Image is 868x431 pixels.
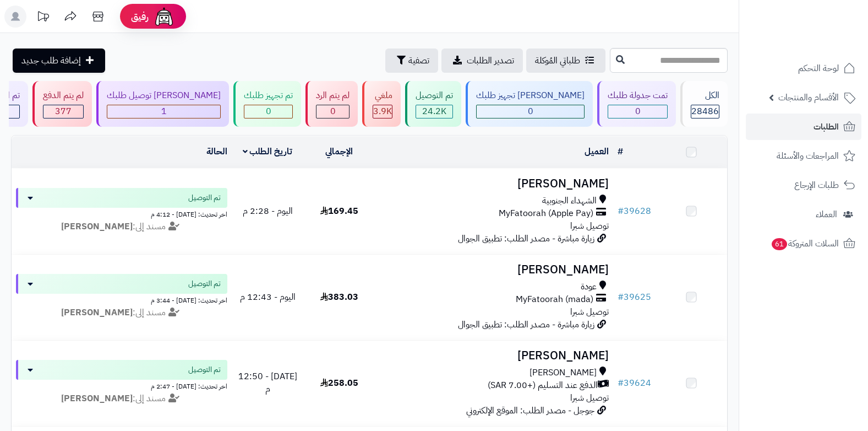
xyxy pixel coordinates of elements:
span: لوحة التحكم [798,61,839,76]
span: 0 [528,105,533,118]
img: ai-face.png [153,6,175,28]
span: تم التوصيل [188,364,221,375]
span: # [618,290,624,304]
span: تم التوصيل [188,278,221,289]
a: الطلبات [746,114,861,140]
a: السلات المتروكة61 [746,230,861,257]
span: MyFatoorah (mada) [516,293,593,306]
a: #39625 [618,290,651,304]
span: 377 [55,105,72,118]
span: تصفية [408,54,429,67]
div: اخر تحديث: [DATE] - 4:12 م [16,208,227,219]
span: الطلبات [814,119,839,134]
div: 0 [244,105,292,118]
span: جوجل - مصدر الطلب: الموقع الإلكتروني [466,404,594,417]
span: اليوم - 12:43 م [240,290,296,304]
span: [DATE] - 12:50 م [238,370,297,396]
div: لم يتم الرد [316,89,350,102]
span: # [618,376,624,390]
span: # [618,204,624,218]
a: العملاء [746,201,861,228]
a: الإجمالي [325,145,353,158]
a: ملغي 3.9K [360,81,403,127]
span: رفيق [131,10,149,23]
a: الكل28486 [678,81,730,127]
a: #39624 [618,376,651,390]
a: تحديثات المنصة [29,6,57,30]
div: مسند إلى: [8,220,236,233]
span: 1 [161,105,167,118]
strong: [PERSON_NAME] [61,220,133,233]
span: زيارة مباشرة - مصدر الطلب: تطبيق الجوال [458,232,594,245]
span: عودة [581,281,597,293]
button: تصفية [385,49,438,73]
a: تمت جدولة طلبك 0 [595,81,678,127]
span: توصيل شبرا [570,305,609,319]
div: تم التوصيل [416,89,453,102]
strong: [PERSON_NAME] [61,306,133,319]
span: الدفع عند التسليم (+7.00 SAR) [488,379,598,392]
div: الكل [691,89,719,102]
span: طلبات الإرجاع [794,177,839,193]
a: # [618,145,623,158]
span: 258.05 [320,376,358,390]
span: 0 [330,105,336,118]
span: زيارة مباشرة - مصدر الطلب: تطبيق الجوال [458,318,594,331]
span: توصيل شبرا [570,391,609,405]
div: [PERSON_NAME] توصيل طلبك [107,89,221,102]
a: تاريخ الطلب [243,145,293,158]
div: لم يتم الدفع [43,89,84,102]
span: [PERSON_NAME] [529,367,597,379]
h3: [PERSON_NAME] [379,263,609,276]
div: 377 [43,105,83,118]
strong: [PERSON_NAME] [61,392,133,405]
div: 3880 [373,105,392,118]
span: 169.45 [320,204,358,218]
span: 383.03 [320,290,358,304]
a: إضافة طلب جديد [13,49,105,73]
a: تم تجهيز طلبك 0 [231,81,303,127]
a: [PERSON_NAME] تجهيز طلبك 0 [463,81,595,127]
div: تم تجهيز طلبك [244,89,293,102]
a: طلبات الإرجاع [746,172,861,198]
span: 24.2K [422,105,446,118]
a: #39628 [618,204,651,218]
span: الشهداء الجنوبية [542,195,597,207]
div: مسند إلى: [8,392,236,405]
a: الحالة [206,145,227,158]
div: [PERSON_NAME] تجهيز طلبك [476,89,585,102]
span: توصيل شبرا [570,219,609,233]
a: المراجعات والأسئلة [746,143,861,169]
div: اخر تحديث: [DATE] - 2:47 م [16,380,227,391]
span: 61 [772,238,787,250]
a: العميل [585,145,609,158]
div: 0 [477,105,584,118]
div: 24228 [416,105,452,118]
span: تم التوصيل [188,192,221,203]
div: 0 [316,105,349,118]
span: العملاء [816,207,837,222]
span: طلباتي المُوكلة [535,54,580,67]
a: لم يتم الدفع 377 [30,81,94,127]
div: مسند إلى: [8,306,236,319]
a: لوحة التحكم [746,55,861,82]
img: logo-2.png [793,30,858,53]
a: تصدير الطلبات [441,49,523,73]
div: تمت جدولة طلبك [608,89,668,102]
span: 0 [635,105,641,118]
div: 0 [608,105,667,118]
div: ملغي [373,89,392,102]
span: اليوم - 2:28 م [243,204,293,218]
a: [PERSON_NAME] توصيل طلبك 1 [94,81,231,127]
span: تصدير الطلبات [467,54,514,67]
span: 3.9K [373,105,392,118]
span: المراجعات والأسئلة [777,148,839,164]
span: الأقسام والمنتجات [778,90,839,105]
span: إضافة طلب جديد [21,54,81,67]
span: MyFatoorah (Apple Pay) [499,207,593,220]
h3: [PERSON_NAME] [379,177,609,190]
h3: [PERSON_NAME] [379,349,609,362]
div: اخر تحديث: [DATE] - 3:44 م [16,294,227,305]
a: طلباتي المُوكلة [526,49,605,73]
span: 28486 [691,105,719,118]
